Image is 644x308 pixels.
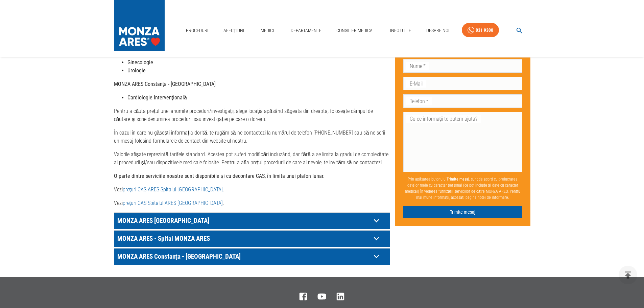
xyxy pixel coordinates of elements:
[619,266,637,284] button: delete
[114,199,390,207] p: Vezi .
[114,129,390,145] p: În cazul în care nu găsești informația dorită, te rugăm să ne contactezi la numărul de telefon [P...
[116,251,371,262] p: MONZA ARES Constanța - [GEOGRAPHIC_DATA]
[221,24,247,38] a: Afecțiuni
[114,231,390,247] div: MONZA ARES - Spital MONZA ARES
[114,186,390,194] p: Vezi .
[114,107,390,123] p: Pentru a căuta prețul unei anumite proceduri/investigații, alege locația apăsând săgeata din drea...
[114,81,216,87] strong: MONZA ARES Constanța - [GEOGRAPHIC_DATA]
[257,24,278,38] a: Medici
[116,233,371,244] p: MONZA ARES - Spital MONZA ARES
[114,213,390,229] div: MONZA ARES [GEOGRAPHIC_DATA]
[127,59,153,66] strong: Ginecologie
[127,67,146,74] strong: Urologie
[116,215,371,226] p: MONZA ARES [GEOGRAPHIC_DATA]
[123,200,223,206] a: prețuri CAS Spitalul ARES [GEOGRAPHIC_DATA]
[387,24,414,38] a: Info Utile
[123,186,223,193] a: prețuri CAS ARES Spitalul [GEOGRAPHIC_DATA]
[476,26,493,34] div: 031 9300
[288,24,324,38] a: Departamente
[403,173,522,203] p: Prin apăsarea butonului , sunt de acord cu prelucrarea datelor mele cu caracter personal (ce pot ...
[447,176,469,181] b: Trimite mesaj
[114,150,390,167] p: Valorile afișate reprezintă tarifele standard. Acestea pot suferi modificări incluzând, dar fără ...
[183,24,211,38] a: Proceduri
[334,24,378,38] a: Consilier Medical
[403,206,522,218] button: Trimite mesaj
[424,24,452,38] a: Despre Noi
[127,94,187,101] strong: Cardiologie Intervențională
[114,248,390,265] div: MONZA ARES Constanța - [GEOGRAPHIC_DATA]
[114,173,325,179] strong: O parte dintre serviciile noastre sunt disponibile și cu decontare CAS, în limita unui plafon lunar.
[462,23,499,38] a: 031 9300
